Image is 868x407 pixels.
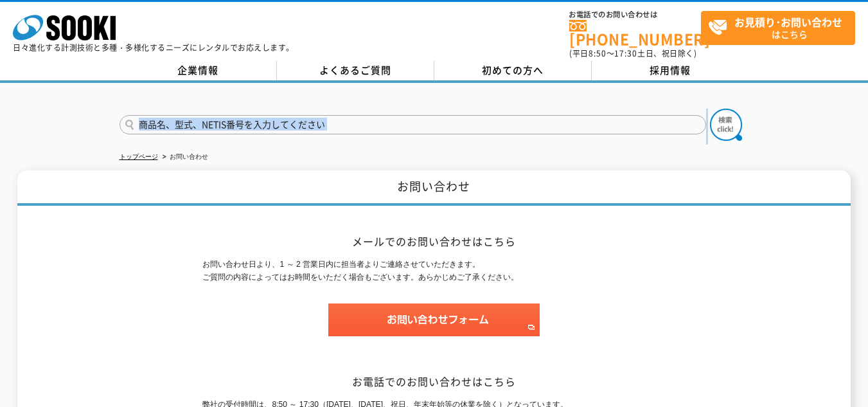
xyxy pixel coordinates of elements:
[160,150,208,164] li: お問い合わせ
[710,109,742,141] img: btn_search.png
[701,11,855,45] a: お見積り･お問い合わせはこちら
[708,12,855,44] span: はこちら
[120,61,277,80] a: 企業情報
[328,303,540,336] img: お問い合わせフォーム
[328,325,540,334] a: お問い合わせフォーム
[569,48,696,59] span: (平日 ～ 土日、祝日除く)
[202,258,665,285] p: お問い合わせ日より、1 ～ 2 営業日内に担当者よりご連絡させていただきます。 ご質問の内容によってはお時間をいただく場合もございます。あらかじめご了承ください。
[17,170,851,206] h1: お問い合わせ
[592,61,749,80] a: 採用情報
[569,11,701,19] span: お電話でのお問い合わせは
[589,48,607,59] span: 8:50
[614,48,637,59] span: 17:30
[569,20,701,46] a: [PHONE_NUMBER]
[482,63,544,77] span: 初めての方へ
[202,375,665,388] h2: お電話でのお問い合わせはこちら
[13,44,294,51] p: 日々進化する計測技術と多種・多様化するニーズにレンタルでお応えします。
[434,61,592,80] a: 初めての方へ
[277,61,434,80] a: よくあるご質問
[120,153,158,160] a: トップページ
[202,235,665,248] h2: メールでのお問い合わせはこちら
[120,115,706,134] input: 商品名、型式、NETIS番号を入力してください
[734,14,842,30] strong: お見積り･お問い合わせ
